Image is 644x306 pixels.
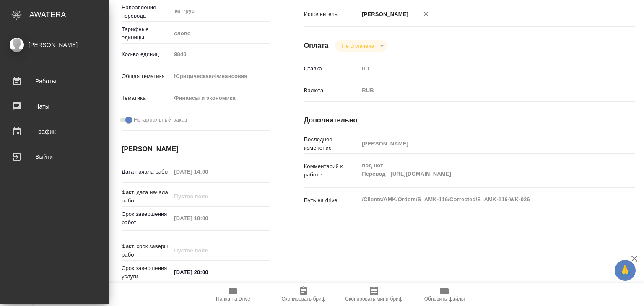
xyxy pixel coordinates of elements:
[618,262,632,279] span: 🙏
[6,150,103,163] div: Выйти
[171,91,270,105] div: Финансы и экономика
[171,190,244,202] input: Пустое поле
[2,96,107,117] a: Чаты
[171,48,270,60] input: Пустое поле
[122,168,171,176] p: Дата начала работ
[345,296,402,302] span: Скопировать мини-бриф
[304,10,359,18] p: Исполнитель
[2,146,107,167] a: Выйти
[122,3,171,20] p: Направление перевода
[417,5,435,23] button: Удалить исполнителя
[304,65,359,73] p: Ставка
[122,210,171,227] p: Срок завершения работ
[359,83,607,98] div: RUB
[359,137,607,150] input: Пустое поле
[359,192,607,207] textarea: /Clients/AMK/Orders/S_AMK-116/Corrected/S_AMK-116-WK-026
[171,69,270,83] div: Юридическая/Финансовая
[304,196,359,205] p: Путь на drive
[29,6,109,23] div: AWATERA
[268,283,339,306] button: Скопировать бриф
[198,283,268,306] button: Папка на Drive
[615,260,636,281] button: 🙏
[171,244,244,257] input: Пустое поле
[424,296,465,302] span: Обновить файлы
[122,188,171,205] p: Факт. дата начала работ
[171,26,270,41] div: слово
[2,71,107,92] a: Работы
[335,40,387,52] div: Не оплачена
[122,50,171,59] p: Кол-во единиц
[171,166,244,178] input: Пустое поле
[339,283,409,306] button: Скопировать мини-бриф
[6,125,103,138] div: График
[122,242,171,259] p: Факт. срок заверш. работ
[122,144,270,154] h4: [PERSON_NAME]
[122,264,171,281] p: Срок завершения услуги
[6,100,103,113] div: Чаты
[2,121,107,142] a: График
[339,42,377,49] button: Не оплачена
[281,296,325,302] span: Скопировать бриф
[171,266,244,278] input: ✎ Введи что-нибудь
[304,41,329,51] h4: Оплата
[359,158,607,181] textarea: под нот Перевод - [URL][DOMAIN_NAME]
[304,86,359,95] p: Валюта
[134,116,187,124] span: Нотариальный заказ
[359,10,408,18] p: [PERSON_NAME]
[304,115,635,125] h4: Дополнительно
[122,25,171,42] p: Тарифные единицы
[304,135,359,152] p: Последнее изменение
[409,283,480,306] button: Обновить файлы
[216,296,250,302] span: Папка на Drive
[6,75,103,88] div: Работы
[304,162,359,179] p: Комментарий к работе
[359,62,607,75] input: Пустое поле
[6,40,103,49] div: [PERSON_NAME]
[122,72,171,80] p: Общая тематика
[171,212,244,224] input: Пустое поле
[122,94,171,102] p: Тематика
